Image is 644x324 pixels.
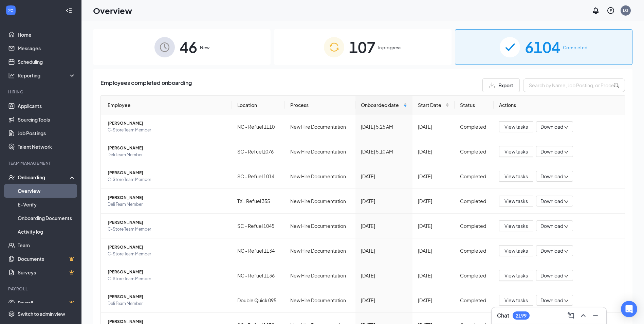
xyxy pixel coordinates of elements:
span: Download [540,148,563,155]
span: C-Store Team Member [108,176,226,183]
svg: Minimize [591,311,600,320]
td: SC - Refuel 1014 [232,164,285,189]
span: down [564,274,569,278]
div: Completed [460,272,489,279]
div: Completed [460,123,489,130]
span: View tasks [504,148,528,155]
td: TX - Refuel 355 [232,189,285,214]
svg: ComposeMessage [567,311,575,320]
button: View tasks [499,121,533,132]
div: Completed [460,173,489,180]
div: [DATE] [361,173,407,180]
span: down [564,224,569,229]
td: SC - Refuel1076 [232,139,285,164]
svg: Collapse [66,7,72,14]
span: Start Date [418,101,444,109]
span: Completed [563,44,588,51]
a: Overview [18,184,76,198]
svg: UserCheck [8,174,15,181]
input: Search by Name, Job Posting, or Process [523,78,625,92]
div: Switch to admin view [18,310,65,317]
a: Applicants [18,99,76,113]
div: [DATE] 5:25 AM [361,123,407,130]
div: [DATE] [418,197,449,205]
div: Payroll [8,286,74,292]
span: Deli Team Member [108,201,226,208]
span: down [564,125,569,130]
td: New Hire Documentation [285,139,355,164]
div: Open Intercom Messenger [621,301,637,317]
span: C-Store Team Member [108,251,226,257]
span: Export [498,83,513,88]
span: down [564,150,569,155]
svg: ChevronUp [579,311,587,320]
span: [PERSON_NAME] [108,219,226,226]
div: [DATE] [418,173,449,180]
button: ComposeMessage [566,310,576,321]
span: In progress [378,44,402,51]
button: View tasks [499,245,533,256]
div: [DATE] [361,296,407,304]
div: Completed [460,296,489,304]
div: Completed [460,148,489,155]
h3: Chat [497,312,509,319]
td: New Hire Documentation [285,164,355,189]
div: LG [623,7,628,13]
span: down [564,249,569,254]
div: [DATE] [418,247,449,254]
div: [DATE] [418,296,449,304]
span: Deli Team Member [108,151,226,158]
th: Actions [494,96,625,114]
span: Download [540,297,563,304]
th: Location [232,96,285,114]
svg: WorkstreamLogo [7,7,14,14]
span: [PERSON_NAME] [108,194,226,201]
svg: Notifications [592,6,600,15]
span: Download [540,272,563,279]
a: Job Postings [18,126,76,140]
td: New Hire Documentation [285,114,355,139]
h1: Overview [93,5,132,16]
div: Reporting [18,72,76,79]
span: Download [540,123,563,130]
span: C-Store Team Member [108,226,226,233]
div: 2199 [516,313,527,319]
div: [DATE] [418,272,449,279]
div: Completed [460,222,489,230]
a: Onboarding Documents [18,211,76,225]
span: C-Store Team Member [108,275,226,282]
button: ChevronUp [578,310,589,321]
span: C-Store Team Member [108,127,226,133]
button: View tasks [499,295,533,306]
button: View tasks [499,196,533,206]
span: View tasks [504,222,528,230]
span: Download [540,198,563,205]
div: Completed [460,197,489,205]
span: [PERSON_NAME] [108,169,226,176]
span: Employees completed onboarding [100,78,192,92]
div: Onboarding [18,174,70,181]
span: Onboarded date [361,101,402,109]
a: Scheduling [18,55,76,69]
td: New Hire Documentation [285,189,355,214]
td: NC - Refuel 1134 [232,238,285,263]
span: down [564,199,569,204]
button: View tasks [499,270,533,281]
a: E-Verify [18,198,76,211]
td: New Hire Documentation [285,238,355,263]
a: Sourcing Tools [18,113,76,126]
span: down [564,175,569,179]
span: View tasks [504,272,528,279]
span: View tasks [504,123,528,130]
button: Export [482,78,520,92]
span: View tasks [504,197,528,205]
span: View tasks [504,296,528,304]
a: DocumentsCrown [18,252,76,266]
div: Team Management [8,160,74,166]
svg: QuestionInfo [607,6,615,15]
a: Talent Network [18,140,76,154]
td: NC - Refuel 1110 [232,114,285,139]
div: [DATE] [361,197,407,205]
a: Home [18,28,76,41]
button: View tasks [499,146,533,157]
